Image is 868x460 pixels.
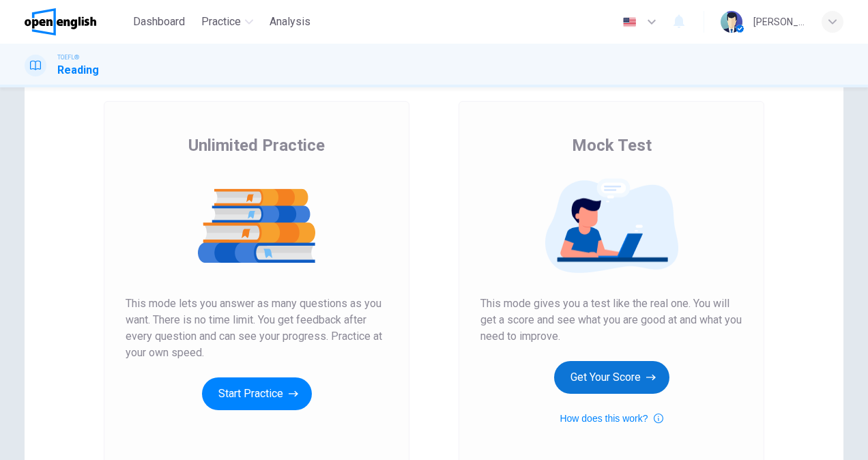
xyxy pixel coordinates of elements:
[25,8,128,35] a: OpenEnglish logo
[188,134,325,156] span: Unlimited Practice
[480,296,742,345] span: This mode gives you a test like the real one. You will get a score and see what you are good at a...
[202,377,312,410] button: Start Practice
[25,8,96,35] img: OpenEnglish logo
[554,361,669,394] button: Get Your Score
[57,62,99,78] h1: Reading
[196,10,259,34] button: Practice
[128,10,190,34] button: Dashboard
[126,296,388,361] span: This mode lets you answer as many questions as you want. There is no time limit. You get feedback...
[560,410,663,427] button: How does this work?
[621,17,638,27] img: en
[57,53,79,62] span: TOEFL®
[572,134,652,156] span: Mock Test
[721,11,742,33] img: Profile picture
[753,14,805,30] div: [PERSON_NAME]
[270,14,310,30] span: Analysis
[201,14,241,30] span: Practice
[264,10,316,34] button: Analysis
[133,14,185,30] span: Dashboard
